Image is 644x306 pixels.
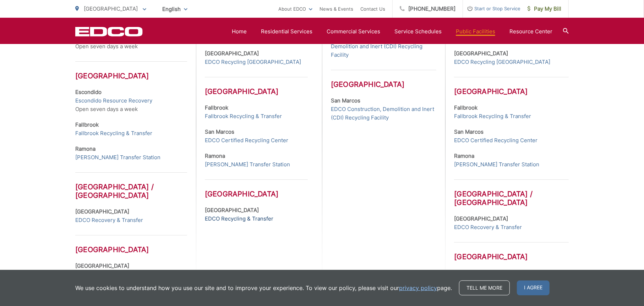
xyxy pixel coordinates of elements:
[454,77,568,96] h3: [GEOGRAPHIC_DATA]
[75,145,95,152] strong: Ramona
[454,128,484,135] strong: San Marcos
[205,112,282,121] a: Fallbrook Recycling & Transfer
[75,121,99,128] strong: Fallbrook
[205,215,273,223] a: EDCO Recycling & Transfer
[278,5,312,13] a: About EDCO
[75,96,152,105] a: Escondido Resource Recovery
[75,208,129,215] strong: [GEOGRAPHIC_DATA]
[454,179,568,207] h3: [GEOGRAPHIC_DATA] / [GEOGRAPHIC_DATA]
[459,280,510,295] a: Tell me more
[454,58,550,66] a: EDCO Recycling [GEOGRAPHIC_DATA]
[205,128,234,135] strong: San Marcos
[205,207,259,213] strong: [GEOGRAPHIC_DATA]
[331,105,436,122] a: EDCO Construction, Demolition and Inert (CDI) Recycling Facility
[205,160,290,169] a: [PERSON_NAME] Transfer Station
[331,97,360,104] strong: San Marcos
[75,27,143,37] a: EDCD logo. Return to the homepage.
[509,27,552,36] a: Resource Center
[528,5,561,13] span: Pay My Bill
[456,27,495,36] a: Public Facilities
[75,89,102,95] strong: Escondido
[205,50,259,57] strong: [GEOGRAPHIC_DATA]
[75,216,143,224] a: EDCO Recovery & Transfer
[75,88,187,113] p: Open seven days a week
[75,235,187,254] h3: [GEOGRAPHIC_DATA]
[454,223,522,232] a: EDCO Recovery & Transfer
[454,242,568,261] h3: [GEOGRAPHIC_DATA]
[331,34,436,59] a: SANCO Resource Recovery Construction, Demolition and Inert (CDI) Recycling Facility
[205,179,308,198] h3: [GEOGRAPHIC_DATA]
[331,70,436,89] h3: [GEOGRAPHIC_DATA]
[205,77,308,96] h3: [GEOGRAPHIC_DATA]
[157,3,193,15] span: English
[75,153,160,162] a: [PERSON_NAME] Transfer Station
[75,172,187,200] h3: [GEOGRAPHIC_DATA] / [GEOGRAPHIC_DATA]
[320,5,353,13] a: News & Events
[360,5,385,13] a: Contact Us
[394,27,442,36] a: Service Schedules
[454,215,508,222] strong: [GEOGRAPHIC_DATA]
[75,129,152,138] a: Fallbrook Recycling & Transfer
[75,262,129,269] strong: [GEOGRAPHIC_DATA]
[454,269,508,276] strong: [GEOGRAPHIC_DATA]
[205,58,301,66] a: EDCO Recycling [GEOGRAPHIC_DATA]
[205,104,228,111] strong: Fallbrook
[454,160,539,169] a: [PERSON_NAME] Transfer Station
[454,112,531,121] a: Fallbrook Recycling & Transfer
[75,284,452,292] p: We use cookies to understand how you use our site and to improve your experience. To view our pol...
[261,27,312,36] a: Residential Services
[454,136,537,145] a: EDCO Certified Recycling Center
[454,104,477,111] strong: Fallbrook
[399,284,437,292] a: privacy policy
[454,50,508,57] strong: [GEOGRAPHIC_DATA]
[327,27,380,36] a: Commercial Services
[84,5,138,12] span: [GEOGRAPHIC_DATA]
[232,27,247,36] a: Home
[205,136,288,145] a: EDCO Certified Recycling Center
[75,61,187,80] h3: [GEOGRAPHIC_DATA]
[205,152,225,159] strong: Ramona
[454,152,474,159] strong: Ramona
